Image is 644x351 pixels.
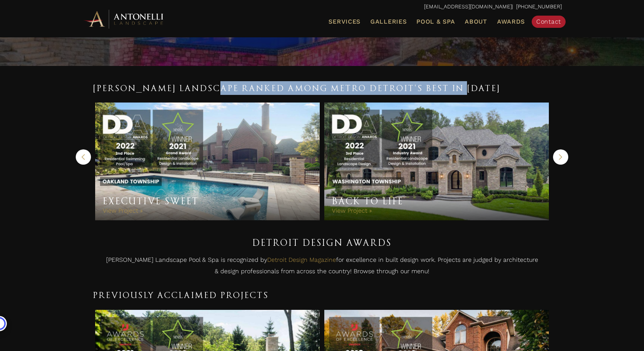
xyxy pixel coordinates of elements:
[332,196,403,207] a: Back to Life
[536,18,561,25] span: Contact
[93,254,551,280] p: [PERSON_NAME] Landscape Pool & Spa is recognized by for excellence in built design work. Projects...
[413,17,458,27] a: Pool & Spa
[497,18,525,25] span: Awards
[82,8,166,29] img: Antonelli Horizontal Logo
[325,17,363,27] a: Services
[465,19,487,25] span: About
[322,103,551,220] div: Item 2 of 5
[494,17,528,27] a: Awards
[103,207,143,214] a: View Project »
[370,18,406,25] span: Galleries
[424,3,512,10] a: [EMAIL_ADDRESS][DOMAIN_NAME]
[416,18,455,25] span: Pool & Spa
[332,207,372,214] a: View Project »
[367,17,410,27] a: Galleries
[82,2,562,12] p: | [PHONE_NUMBER]
[93,103,322,220] div: Item 1 of 5
[267,256,336,263] a: Detroit Design Magazine
[103,196,199,207] a: Executive Sweet
[93,290,269,300] span: Previously Acclaimed Projects
[532,16,566,28] a: Contact
[93,83,501,93] span: [PERSON_NAME] Landscape Ranked Among Metro Detroit's Best in [DATE]
[93,236,551,250] h3: Detroit Design Awards
[328,19,360,25] span: Services
[462,17,490,27] a: About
